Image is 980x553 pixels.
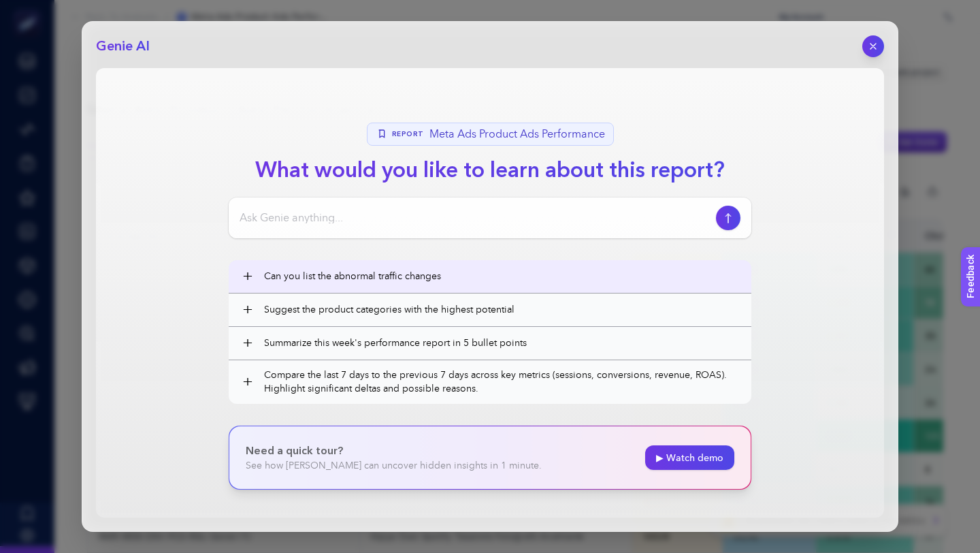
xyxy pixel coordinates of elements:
button: +Summarize this week's performance report in 5 bullet points [229,327,751,360]
a: ▶ Watch demo [645,445,734,470]
input: Ask Genie anything... [240,210,710,226]
span: + [242,268,253,285]
span: + [242,302,253,318]
span: Summarize this week's performance report in 5 bullet points [264,336,738,350]
span: Compare the last 7 days to the previous 7 days across key metrics (sessions, conversions, revenue... [264,368,738,396]
span: Meta Ads Product Ads Performance [429,126,605,142]
span: Report [392,129,424,140]
button: +Suggest the product categories with the highest potential [229,294,751,326]
span: Suggest the product categories with the highest potential [264,303,738,317]
p: Need a quick tour? [246,443,542,459]
h1: What would you like to learn about this report? [244,154,736,187]
p: See how [PERSON_NAME] can uncover hidden insights in 1 minute. [246,459,542,473]
span: + [242,374,253,390]
button: +Can you list the abnormal traffic changes [229,260,751,293]
span: Can you list the abnormal traffic changes [264,270,738,283]
button: +Compare the last 7 days to the previous 7 days across key metrics (sessions, conversions, revenu... [229,360,751,404]
h2: Genie AI [96,37,150,56]
span: + [242,335,253,351]
span: Feedback [8,4,52,15]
